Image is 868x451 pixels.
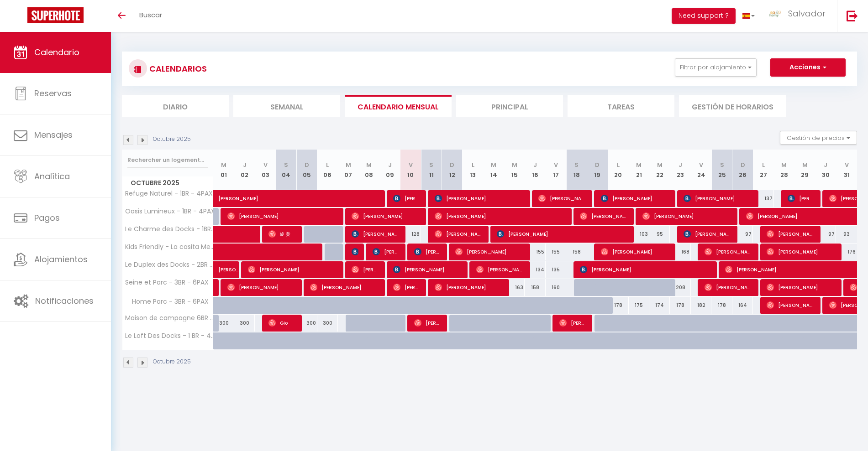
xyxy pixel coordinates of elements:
th: 27 [753,150,773,190]
abbr: D [741,161,745,169]
abbr: M [366,161,372,169]
abbr: S [574,161,579,169]
img: Super Booking [27,7,84,23]
abbr: M [636,161,642,169]
span: Octubre 2025 [122,176,213,190]
abbr: J [533,161,537,169]
span: [PERSON_NAME] [684,225,731,243]
th: 14 [483,150,504,190]
div: 128 [400,226,421,243]
span: [PERSON_NAME] [352,225,400,243]
li: Calendario mensual [345,95,452,117]
div: 103 [629,226,649,243]
abbr: J [679,161,682,169]
span: [PERSON_NAME] [393,279,421,296]
div: 182 [691,297,711,314]
th: 28 [774,150,794,190]
span: [PERSON_NAME] [767,296,815,314]
div: 137 [753,190,773,207]
abbr: M [781,161,787,169]
span: [PERSON_NAME] [476,261,524,278]
th: 26 [732,150,753,190]
span: [PERSON_NAME] [373,243,400,260]
span: [PERSON_NAME] [580,207,628,225]
span: [PERSON_NAME] [248,261,337,278]
th: 18 [566,150,587,190]
div: 155 [546,244,566,260]
abbr: S [284,161,288,169]
div: 135 [546,261,566,278]
th: 16 [525,150,545,190]
abbr: V [409,161,413,169]
button: Filtrar por alojamiento [675,58,757,77]
button: Need support ? [672,8,736,24]
abbr: D [595,161,600,169]
abbr: D [305,161,309,169]
th: 02 [234,150,255,190]
div: 134 [525,261,545,278]
span: Calendario [34,47,79,58]
input: Rechercher un logement... [127,152,208,168]
span: [PERSON_NAME] [601,190,669,207]
span: [PERSON_NAME] Del [PERSON_NAME] [705,243,752,260]
abbr: L [472,161,474,169]
span: [PERSON_NAME] [559,314,587,332]
abbr: V [699,161,703,169]
h3: CALENDARIOS [147,58,207,79]
span: [PERSON_NAME] [393,190,421,207]
span: Le Duplex des Docks - 2BR - 4PAX [124,261,215,268]
div: 163 [504,279,525,296]
abbr: M [346,161,351,169]
th: 30 [815,150,836,190]
span: Oasis Lumineux - 1BR - 4PAX [124,208,215,215]
p: Octubre 2025 [153,358,191,366]
span: [PERSON_NAME] [497,225,627,243]
div: 174 [649,297,670,314]
span: [PERSON_NAME] [227,207,337,225]
th: 08 [359,150,379,190]
span: Reservas [34,88,72,99]
div: 300 [317,315,338,332]
th: 20 [608,150,628,190]
span: Maison de campagne 6BR -12PAX [124,315,215,321]
span: Refuge Naturel - 1BR - 4PAX [124,190,213,197]
abbr: S [720,161,724,169]
span: [PERSON_NAME] [767,279,835,296]
th: 03 [255,150,275,190]
div: 164 [732,297,753,314]
a: [PERSON_NAME] [214,190,234,207]
span: Home Parc - 3BR - 6PAX [124,297,211,307]
th: 22 [649,150,670,190]
abbr: D [450,161,454,169]
span: Le Charme des Docks - 1BR - 4PAX [124,226,215,233]
th: 13 [463,150,483,190]
li: Principal [456,95,563,117]
span: [PERSON_NAME] [767,225,815,243]
span: [PERSON_NAME] [455,243,524,260]
div: 178 [711,297,732,314]
div: 97 [815,226,836,243]
div: 176 [836,244,857,260]
div: 155 [525,244,545,260]
span: Notificaciones [35,295,94,306]
th: 31 [836,150,857,190]
div: 158 [566,244,587,260]
abbr: L [617,161,620,169]
th: 05 [296,150,317,190]
span: [PERSON_NAME] [352,207,420,225]
div: 160 [546,279,566,296]
span: [PERSON_NAME] [601,243,669,260]
span: [PERSON_NAME] [414,243,442,260]
button: Acciones [770,58,846,77]
th: 25 [711,150,732,190]
div: 97 [732,226,753,243]
span: [PERSON_NAME] [538,190,586,207]
th: 24 [691,150,711,190]
span: Kids Friendly - La casita Mexicana - 3BR - 6PAX [124,244,215,250]
th: 07 [338,150,358,190]
span: 旋 黄 [268,225,296,243]
span: Pagos [34,212,60,223]
th: 23 [670,150,690,190]
span: [PERSON_NAME] [435,190,524,207]
abbr: S [429,161,433,169]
